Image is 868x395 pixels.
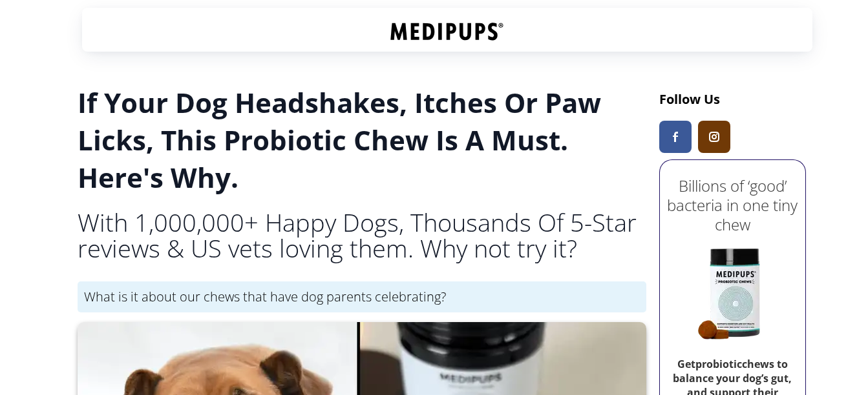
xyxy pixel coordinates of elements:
img: Medipups Facebook [673,132,678,142]
h2: Billions of ‘good’ bacteria in one tiny chew [663,176,802,234]
div: What is it about our chews that have dog parents celebrating? [78,281,646,312]
h3: Follow Us [659,90,806,108]
h2: With 1,000,000+ Happy Dogs, Thousands Of 5-Star reviews & US vets loving them. Why not try it? [78,209,646,261]
h1: If Your Dog Headshakes, Itches Or Paw Licks, This Probiotic Chew Is A Must. Here's Why. [78,84,646,196]
img: Medipups Instagram [709,132,719,142]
